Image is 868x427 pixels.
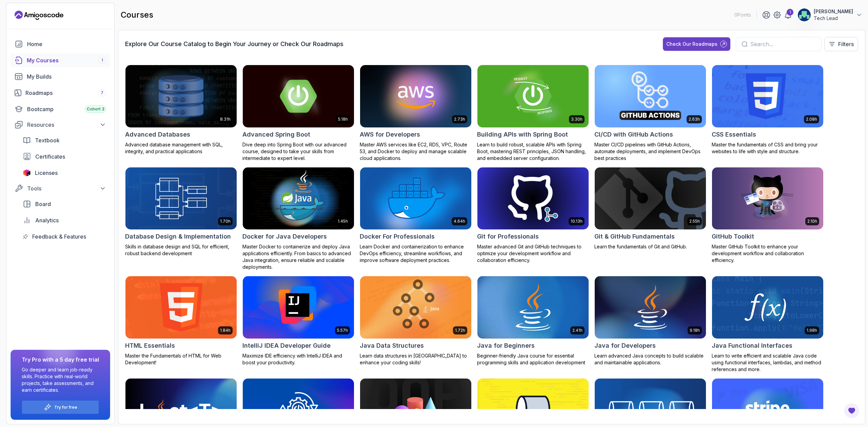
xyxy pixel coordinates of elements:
a: Advanced Databases card8.31hAdvanced DatabasesAdvanced database management with SQL, integrity, a... [125,65,237,155]
a: certificates [19,150,110,163]
img: AWS for Developers card [360,65,471,127]
span: Analytics [35,216,59,224]
img: CSS Essentials card [712,65,823,127]
button: user profile image[PERSON_NAME]Tech Lead [797,8,863,22]
p: Learn to write efficient and scalable Java code using functional interfaces, lambdas, and method ... [712,352,824,373]
span: 7 [101,90,103,96]
img: HTML Essentials card [125,276,237,339]
a: licenses [19,166,110,180]
input: Search... [750,40,816,48]
a: Check Our Roadmaps [663,37,730,51]
img: Git for Professionals card [477,167,589,230]
p: Master GitHub Toolkit to enhance your development workflow and collaboration efficiency. [712,243,824,264]
img: Advanced Spring Boot card [243,65,354,127]
a: GitHub Toolkit card2.10hGitHub ToolkitMaster GitHub Toolkit to enhance your development workflow ... [712,167,824,264]
img: Java Functional Interfaces card [712,276,823,339]
img: Git & GitHub Fundamentals card [595,167,706,230]
a: bootcamp [11,102,110,116]
a: Git & GitHub Fundamentals card2.55hGit & GitHub FundamentalsLearn the fundamentals of Git and Git... [594,167,706,250]
p: Learn advanced Java concepts to build scalable and maintainable applications. [594,352,706,366]
h2: Git for Professionals [477,232,539,241]
span: Licenses [35,169,58,177]
a: builds [11,70,110,83]
p: Master AWS services like EC2, RDS, VPC, Route 53, and Docker to deploy and manage scalable cloud ... [360,141,472,162]
p: 2.63h [689,117,700,122]
p: 3.30h [571,117,583,122]
img: user profile image [798,8,811,21]
p: 2.41h [572,328,583,333]
a: IntelliJ IDEA Developer Guide card5.57hIntelliJ IDEA Developer GuideMaximize IDE efficiency with ... [242,276,354,366]
p: Try for free [54,405,77,410]
p: 2.55h [689,219,700,224]
h2: Git & GitHub Fundamentals [594,232,675,241]
p: Tech Lead [814,15,853,22]
h2: Docker for Java Developers [242,232,327,241]
a: Advanced Spring Boot card5.18hAdvanced Spring BootDive deep into Spring Boot with our advanced co... [242,65,354,162]
a: feedback [19,230,110,243]
h3: Explore Our Course Catalog to Begin Your Journey or Check Our Roadmaps [125,39,343,49]
p: 5.18h [338,117,348,122]
h2: courses [121,9,153,20]
p: 10.13h [571,219,583,224]
img: Building APIs with Spring Boot card [477,65,589,127]
p: 2.10h [807,219,817,224]
div: Tools [27,184,106,192]
a: CI/CD with GitHub Actions card2.63hCI/CD with GitHub ActionsMaster CI/CD pipelines with GitHub Ac... [594,65,706,162]
span: Certificates [35,152,65,161]
img: CI/CD with GitHub Actions card [595,65,706,127]
img: Docker For Professionals card [360,167,471,230]
p: Beginner-friendly Java course for essential programming skills and application development [477,352,589,366]
p: 1.98h [807,328,817,333]
a: AWS for Developers card2.73hAWS for DevelopersMaster AWS services like EC2, RDS, VPC, Route 53, a... [360,65,472,162]
h2: Advanced Databases [125,130,190,139]
h2: Java for Beginners [477,341,535,350]
div: My Builds [27,73,106,81]
a: roadmaps [11,86,110,100]
p: 2.08h [806,117,817,122]
img: Advanced Databases card [125,65,237,127]
a: Landing page [15,10,63,21]
p: Filters [838,40,854,48]
button: Tools [11,182,110,195]
button: Resources [11,119,110,131]
p: Learn data structures in [GEOGRAPHIC_DATA] to enhance your coding skills! [360,352,472,366]
img: IntelliJ IDEA Developer Guide card [243,276,354,339]
h2: CI/CD with GitHub Actions [594,130,673,139]
img: Database Design & Implementation card [125,167,237,230]
a: Building APIs with Spring Boot card3.30hBuilding APIs with Spring BootLearn to build robust, scal... [477,65,589,162]
h2: Advanced Spring Boot [242,130,310,139]
p: 0 Points [734,12,751,18]
div: Bootcamp [27,105,106,113]
div: Check Our Roadmaps [666,41,717,47]
img: GitHub Toolkit card [712,167,823,230]
a: Java for Developers card9.18hJava for DevelopersLearn advanced Java concepts to build scalable an... [594,276,706,366]
p: Master advanced Git and GitHub techniques to optimize your development workflow and collaboration... [477,243,589,264]
a: 1 [784,11,792,19]
p: Go deeper and learn job-ready skills. Practice with real-world projects, take assessments, and ea... [22,366,99,393]
a: board [19,197,110,211]
a: CSS Essentials card2.08hCSS EssentialsMaster the fundamentals of CSS and bring your websites to l... [712,65,824,155]
p: Master the fundamentals of CSS and bring your websites to life with style and structure. [712,141,824,155]
button: Open Feedback Button [844,403,860,419]
button: Try for free [22,400,99,414]
p: 4.64h [454,219,465,224]
a: textbook [19,134,110,147]
a: Java Functional Interfaces card1.98hJava Functional InterfacesLearn to write efficient and scalab... [712,276,824,373]
p: Learn to build robust, scalable APIs with Spring Boot, mastering REST principles, JSON handling, ... [477,141,589,162]
img: Java Data Structures card [360,276,471,339]
h2: HTML Essentials [125,341,175,350]
p: Maximize IDE efficiency with IntelliJ IDEA and boost your productivity. [242,352,354,366]
h2: AWS for Developers [360,130,420,139]
h2: Java Functional Interfaces [712,341,792,350]
h2: Building APIs with Spring Boot [477,130,568,139]
p: 9.18h [690,328,700,333]
a: Java for Beginners card2.41hJava for BeginnersBeginner-friendly Java course for essential program... [477,276,589,366]
p: 5.57h [337,328,348,333]
h2: Java Data Structures [360,341,424,350]
div: Roadmaps [25,89,106,97]
p: 2.73h [454,117,465,122]
a: Database Design & Implementation card1.70hDatabase Design & ImplementationSkills in database desi... [125,167,237,257]
span: Feedback & Features [32,232,86,241]
p: Dive deep into Spring Boot with our advanced course, designed to take your skills from intermedia... [242,141,354,162]
p: Master Docker to containerize and deploy Java applications efficiently. From basics to advanced J... [242,243,354,270]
